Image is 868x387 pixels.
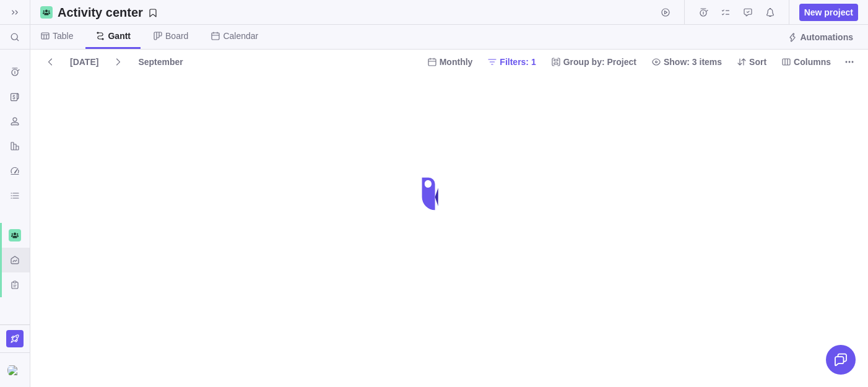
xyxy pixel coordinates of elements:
[749,56,766,68] span: Sort
[841,53,858,71] span: More actions
[717,4,734,21] span: My assignments
[804,6,853,19] span: New project
[732,53,771,71] span: Sort
[664,56,722,68] span: Show: 3 items
[800,31,853,43] span: Automations
[783,28,858,46] span: Automations
[762,9,779,19] a: Notifications
[739,9,757,19] a: Approval requests
[717,9,734,19] a: My assignments
[53,4,163,21] span: Save your current layout and filters as a View
[422,53,478,71] span: Monthly
[223,30,258,42] span: Calendar
[70,56,98,68] span: [DATE]
[776,53,836,71] span: Columns
[165,30,188,42] span: Board
[500,56,536,68] span: Filters: 1
[546,53,641,71] span: Group by: Project
[7,363,22,378] div: Helen Smith
[482,53,540,71] span: Filters: 1
[440,56,473,68] span: Monthly
[7,365,22,375] img: Show
[6,330,24,347] a: Upgrade now (Trial ends in 51 days)
[695,9,712,19] a: Time logs
[58,4,143,21] h2: Activity center
[739,4,757,21] span: Approval requests
[53,30,73,42] span: Table
[657,4,674,21] span: Start timer
[563,56,636,68] span: Group by: Project
[409,169,459,219] div: loading
[65,53,103,71] span: [DATE]
[695,4,712,21] span: Time logs
[108,30,131,42] span: Gantt
[799,4,858,21] span: New project
[762,4,779,21] span: Notifications
[646,53,727,71] span: Show: 3 items
[794,56,831,68] span: Columns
